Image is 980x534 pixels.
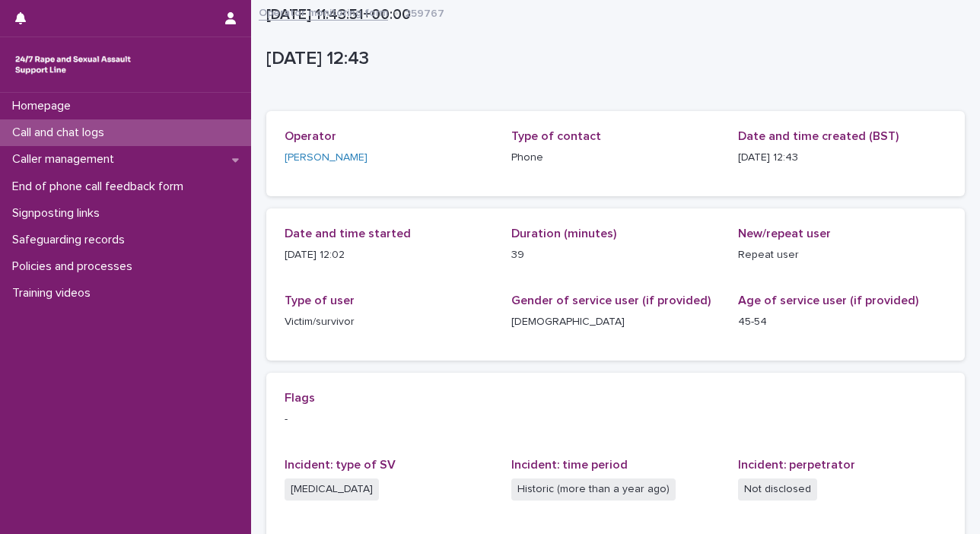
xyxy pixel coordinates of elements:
p: Training videos [6,286,103,300]
span: Date and time started [285,227,411,240]
p: Call and chat logs [6,126,116,140]
p: [DATE] 12:43 [738,150,947,166]
p: Signposting links [6,206,112,221]
p: Caller management [6,152,126,167]
span: Gender of service user (if provided) [511,294,711,307]
p: [DEMOGRAPHIC_DATA] [511,314,720,330]
p: Policies and processes [6,259,145,274]
p: End of phone call feedback form [6,180,196,194]
span: Historic (more than a year ago) [511,478,676,501]
p: - [285,412,947,428]
p: 259767 [405,4,444,21]
p: 45-54 [738,314,947,330]
span: Duration (minutes) [511,227,616,240]
span: Incident: perpetrator [738,459,855,471]
span: Age of service user (if provided) [738,294,918,307]
span: Type of contact [511,130,601,142]
span: Not disclosed [738,478,817,501]
a: Operator monitoring form [259,3,388,21]
span: Date and time created (BST) [738,130,899,142]
span: New/repeat user [738,227,831,240]
span: Flags [285,392,315,404]
p: 39 [511,247,720,263]
p: Phone [511,150,720,166]
span: [MEDICAL_DATA] [285,478,379,501]
span: Type of user [285,294,355,307]
p: Homepage [6,99,83,113]
img: rhQMoQhaT3yELyF149Cw [12,49,134,80]
p: Victim/survivor [285,314,493,330]
span: Incident: type of SV [285,459,396,471]
p: Safeguarding records [6,233,137,247]
span: Operator [285,130,336,142]
span: Incident: time period [511,459,628,471]
p: [DATE] 12:43 [266,48,959,70]
p: Repeat user [738,247,947,263]
p: [DATE] 12:02 [285,247,493,263]
a: [PERSON_NAME] [285,150,367,166]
